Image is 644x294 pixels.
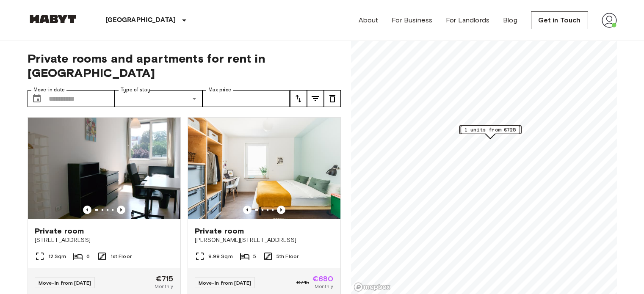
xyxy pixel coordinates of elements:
[503,15,517,25] a: Blog
[28,90,45,107] button: Choose date
[83,206,91,214] button: Previous image
[28,51,341,80] span: Private rooms and apartments for rent in [GEOGRAPHIC_DATA]
[296,279,309,286] span: €715
[208,253,233,260] span: 9.99 Sqm
[188,118,340,219] img: Marketing picture of unit DE-01-08-020-03Q
[117,206,125,214] button: Previous image
[315,283,333,290] span: Monthly
[253,253,256,260] span: 5
[208,86,231,93] label: Max price
[446,15,489,25] a: For Landlords
[28,15,78,23] img: Habyt
[35,236,174,245] span: [STREET_ADDRESS]
[121,86,150,93] label: Type of stay
[276,253,299,260] span: 5th Floor
[461,126,520,139] div: Map marker
[33,86,65,93] label: Move-in date
[312,275,334,283] span: €680
[392,15,432,25] a: For Business
[156,275,174,283] span: €715
[195,236,334,245] span: [PERSON_NAME][STREET_ADDRESS]
[39,280,91,286] span: Move-in from [DATE]
[307,90,324,107] button: tune
[48,253,66,260] span: 12 Sqm
[324,90,341,107] button: tune
[199,280,252,286] span: Move-in from [DATE]
[86,253,90,260] span: 6
[111,253,132,260] span: 1st Floor
[359,15,379,25] a: About
[602,13,617,28] img: avatar
[28,118,180,219] img: Marketing picture of unit DE-01-041-02M
[35,226,84,236] span: Private room
[243,206,252,214] button: Previous image
[531,11,588,29] a: Get in Touch
[195,226,244,236] span: Private room
[464,126,516,134] span: 1 units from €725
[155,283,173,290] span: Monthly
[277,206,285,214] button: Previous image
[290,90,307,107] button: tune
[354,282,391,292] a: Mapbox logo
[105,15,176,25] p: [GEOGRAPHIC_DATA]
[459,126,521,139] div: Map marker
